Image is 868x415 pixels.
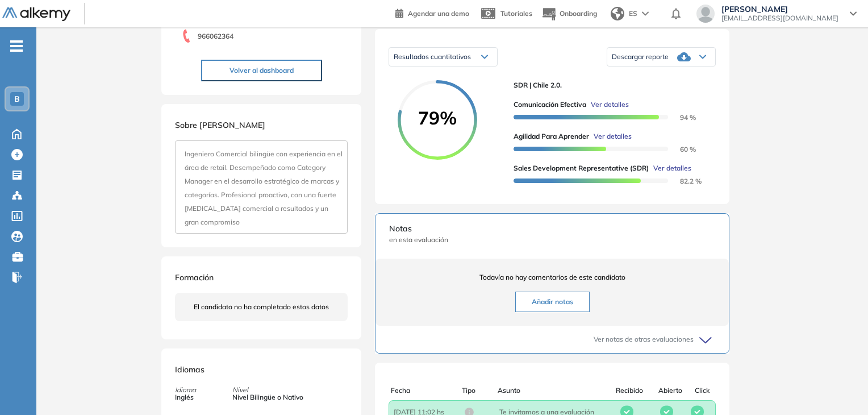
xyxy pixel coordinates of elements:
[389,223,715,235] span: Notas
[391,385,462,396] div: Fecha
[666,177,702,185] span: 82.2 %
[642,11,649,16] img: arrow
[514,80,707,90] span: SDR | Chile 2.0.
[653,163,691,173] span: Ver detalles
[607,385,652,396] div: Recibido
[2,7,70,22] img: Logo
[500,9,532,18] span: Tutoriales
[185,150,343,226] span: Ingeniero Comercial bilingüe con experiencia en el área de retail. Desempeñado como Category Mana...
[175,120,265,130] span: Sobre [PERSON_NAME]
[811,360,868,415] iframe: Chat Widget
[389,272,715,283] span: Todavía no hay comentarios de este candidato
[175,392,196,402] span: Inglés
[175,385,196,395] span: Idioma
[721,5,838,14] span: [PERSON_NAME]
[201,60,322,81] button: Volver al dashboard
[688,385,716,396] div: Click
[649,163,691,173] button: Ver detalles
[394,52,471,61] span: Resultados cuantitativos
[232,392,303,402] span: Nivel Bilingüe o Nativo
[395,6,469,19] a: Agendar una demo
[398,109,477,127] span: 79%
[560,9,597,18] span: Onboarding
[652,385,688,396] div: Abierto
[514,99,586,110] span: Comunicación Efectiva
[586,99,629,110] button: Ver detalles
[591,99,629,110] span: Ver detalles
[514,131,589,142] span: Agilidad para Aprender
[175,272,214,283] span: Formación
[14,94,20,103] span: B
[589,131,632,142] button: Ver detalles
[389,235,715,245] span: en esta evaluación
[232,385,303,395] span: Nivel
[462,385,498,396] div: Tipo
[198,31,233,42] span: 966062364
[175,364,205,375] span: Idiomas
[194,302,329,312] span: El candidato no ha completado estos datos
[612,52,669,61] span: Descargar reporte
[811,360,868,415] div: Widget de chat
[611,7,624,20] img: world
[514,163,649,173] span: Sales Development Representative (SDR)
[594,334,694,345] span: Ver notas de otras evaluaciones
[515,292,590,312] button: Añadir notas
[594,131,632,142] span: Ver detalles
[541,2,597,26] button: Onboarding
[10,45,23,47] i: -
[721,14,838,23] span: [EMAIL_ADDRESS][DOMAIN_NAME]
[408,9,469,18] span: Agendar una demo
[666,145,696,153] span: 60 %
[629,9,637,19] span: ES
[498,385,604,396] div: Asunto
[666,113,696,122] span: 94 %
